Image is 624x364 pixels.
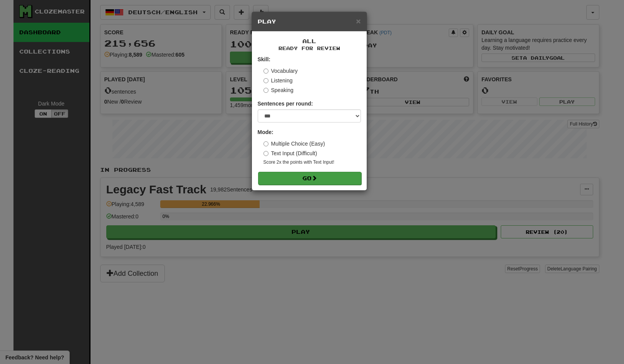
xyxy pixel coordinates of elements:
[258,129,273,135] strong: Mode:
[258,45,361,52] small: Ready for Review
[263,151,268,156] input: Text Input (Difficult)
[263,140,325,148] label: Multiple Choice (Easy)
[258,100,313,107] label: Sentences per round:
[263,159,361,166] small: Score 2x the points with Text Input !
[263,149,317,157] label: Text Input (Difficult)
[263,69,268,74] input: Vocabulary
[356,17,361,25] button: Close
[263,86,294,94] label: Speaking
[258,56,270,62] strong: Skill:
[263,78,268,83] input: Listening
[258,172,361,185] button: Go
[263,77,293,84] label: Listening
[263,88,268,93] input: Speaking
[356,17,361,25] span: ×
[263,141,268,146] input: Multiple Choice (Easy)
[263,67,298,75] label: Vocabulary
[302,38,316,44] span: All
[258,18,361,25] h5: Play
